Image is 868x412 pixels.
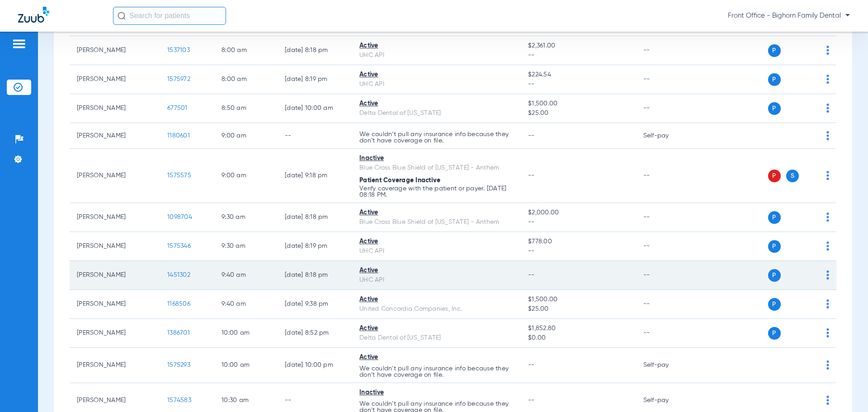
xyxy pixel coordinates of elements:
td: [PERSON_NAME] [70,319,160,348]
span: -- [528,218,628,227]
td: [DATE] 8:18 PM [278,203,352,232]
span: $25.00 [528,109,628,118]
td: 8:00 AM [214,65,278,94]
div: Active [359,208,514,218]
span: -- [528,362,535,368]
div: UHC API [359,246,514,256]
td: 10:00 AM [214,348,278,383]
span: Patient Coverage Inactive [359,177,440,184]
iframe: Chat Widget [823,369,868,412]
td: [PERSON_NAME] [70,36,160,65]
div: Active [359,266,514,275]
td: [DATE] 8:19 PM [278,232,352,261]
img: x.svg [806,270,815,279]
span: $224.54 [528,70,628,80]
td: [DATE] 10:00 PM [278,348,352,383]
td: -- [636,319,697,348]
span: P [768,327,781,340]
img: x.svg [806,360,815,369]
img: x.svg [806,75,815,84]
span: $1,500.00 [528,99,628,109]
td: [DATE] 8:18 PM [278,36,352,65]
td: [PERSON_NAME] [70,123,160,149]
div: Delta Dental of [US_STATE] [359,109,514,118]
span: P [768,240,781,253]
td: [PERSON_NAME] [70,290,160,319]
td: -- [636,290,697,319]
span: -- [528,272,535,278]
div: Active [359,237,514,246]
td: 9:30 AM [214,232,278,261]
div: Blue Cross Blue Shield of [US_STATE] - Anthem [359,218,514,227]
div: Active [359,353,514,362]
p: Verify coverage with the patient or payer. [DATE] 08:18 PM. [359,185,514,198]
img: x.svg [806,396,815,405]
img: x.svg [806,213,815,222]
td: [DATE] 8:52 PM [278,319,352,348]
div: UHC API [359,51,514,60]
td: 9:00 AM [214,149,278,203]
img: Search Icon [118,12,126,20]
td: 9:40 AM [214,261,278,290]
img: x.svg [806,131,815,140]
span: -- [528,133,535,139]
span: P [768,73,781,86]
span: 1575293 [167,362,190,368]
span: 1386701 [167,330,190,336]
td: 9:30 AM [214,203,278,232]
td: 10:00 AM [214,319,278,348]
td: -- [636,149,697,203]
td: [DATE] 9:38 PM [278,290,352,319]
span: -- [528,80,628,89]
span: $778.00 [528,237,628,246]
td: [PERSON_NAME] [70,149,160,203]
div: UHC API [359,275,514,285]
img: x.svg [806,328,815,337]
img: group-dot-blue.svg [826,328,829,337]
img: group-dot-blue.svg [826,131,829,140]
td: [DATE] 10:00 AM [278,94,352,123]
td: -- [636,261,697,290]
div: Active [359,295,514,304]
span: P [768,44,781,57]
div: United Concordia Companies, Inc. [359,304,514,314]
td: [PERSON_NAME] [70,94,160,123]
td: -- [636,65,697,94]
td: -- [636,36,697,65]
span: P [768,211,781,224]
td: [PERSON_NAME] [70,261,160,290]
span: $1,852.80 [528,324,628,333]
td: [DATE] 8:19 PM [278,65,352,94]
div: Active [359,41,514,51]
span: 1537103 [167,47,190,53]
p: We couldn’t pull any insurance info because they don’t have coverage on file. [359,131,514,144]
div: UHC API [359,80,514,89]
img: x.svg [806,171,815,180]
img: group-dot-blue.svg [826,299,829,308]
span: 1180601 [167,133,190,139]
span: 1575346 [167,243,191,249]
img: x.svg [806,46,815,55]
span: $2,000.00 [528,208,628,218]
span: -- [528,246,628,256]
div: Inactive [359,154,514,163]
img: group-dot-blue.svg [826,270,829,279]
td: -- [636,94,697,123]
span: $1,500.00 [528,295,628,304]
span: 677501 [167,105,188,111]
td: [PERSON_NAME] [70,348,160,383]
img: hamburger-icon [12,38,26,49]
img: x.svg [806,299,815,308]
img: x.svg [806,104,815,113]
span: 1098704 [167,214,192,220]
td: [PERSON_NAME] [70,65,160,94]
div: Active [359,70,514,80]
td: 9:00 AM [214,123,278,149]
span: -- [528,397,535,403]
p: We couldn’t pull any insurance info because they don’t have coverage on file. [359,365,514,378]
span: P [768,170,781,182]
img: group-dot-blue.svg [826,171,829,180]
span: P [768,269,781,282]
td: Self-pay [636,348,697,383]
span: $25.00 [528,304,628,314]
